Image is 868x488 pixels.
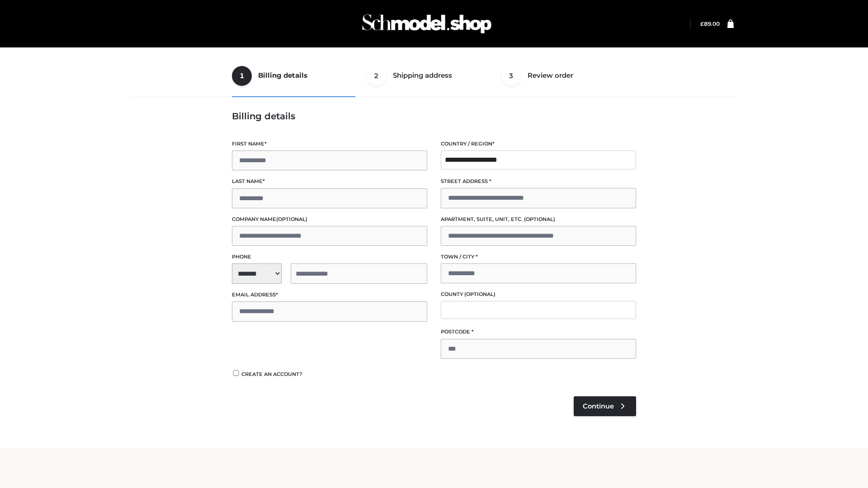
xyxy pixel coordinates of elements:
[441,328,636,336] label: Postcode
[232,111,636,122] h3: Billing details
[574,396,636,416] a: Continue
[441,253,636,261] label: Town / City
[441,140,636,148] label: Country / Region
[524,216,555,222] span: (optional)
[232,140,427,148] label: First name
[700,20,704,27] span: £
[232,291,427,299] label: Email address
[441,177,636,186] label: Street address
[700,20,720,27] bdi: 89.00
[241,371,302,377] span: Create an account?
[700,20,720,27] a: £89.00
[232,370,240,376] input: Create an account?
[464,291,495,297] span: (optional)
[441,215,636,224] label: Apartment, suite, unit, etc.
[276,216,307,222] span: (optional)
[232,215,427,224] label: Company name
[232,177,427,186] label: Last name
[232,253,427,261] label: Phone
[583,402,614,410] span: Continue
[359,6,495,42] img: Schmodel Admin 964
[441,290,636,299] label: County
